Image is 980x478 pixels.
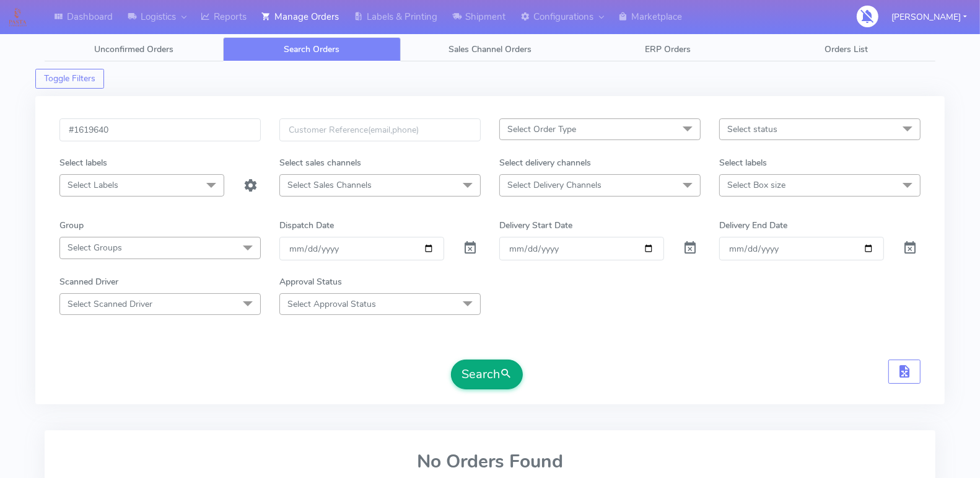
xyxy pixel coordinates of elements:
label: Select labels [719,156,767,169]
button: Search [451,360,523,389]
label: Dispatch Date [279,219,334,232]
h2: No Orders Found [59,451,921,472]
label: Select delivery channels [499,156,591,169]
span: Select Scanned Driver [68,298,152,310]
span: ERP Orders [645,43,691,55]
span: Orders List [825,43,868,55]
label: Approval Status [279,275,342,288]
span: Select Labels [68,179,118,191]
span: Select Delivery Channels [507,179,602,191]
span: Select Order Type [507,123,576,135]
span: Unconfirmed Orders [94,43,173,55]
span: Select Box size [727,179,785,191]
button: [PERSON_NAME] [882,4,976,30]
label: Select labels [59,156,107,169]
ul: Tabs [45,37,935,61]
span: Sales Channel Orders [448,43,532,55]
span: Select Sales Channels [287,179,372,191]
span: Select Groups [68,242,122,254]
label: Delivery End Date [719,219,787,232]
label: Scanned Driver [59,275,118,288]
label: Delivery Start Date [499,219,572,232]
label: Select sales channels [279,156,361,169]
span: Select Approval Status [287,298,376,310]
span: Select status [727,123,777,135]
input: Customer Reference(email,phone) [279,118,481,141]
input: Order Id [59,118,261,141]
button: Toggle Filters [35,69,104,89]
label: Group [59,219,84,232]
span: Search Orders [284,43,339,55]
